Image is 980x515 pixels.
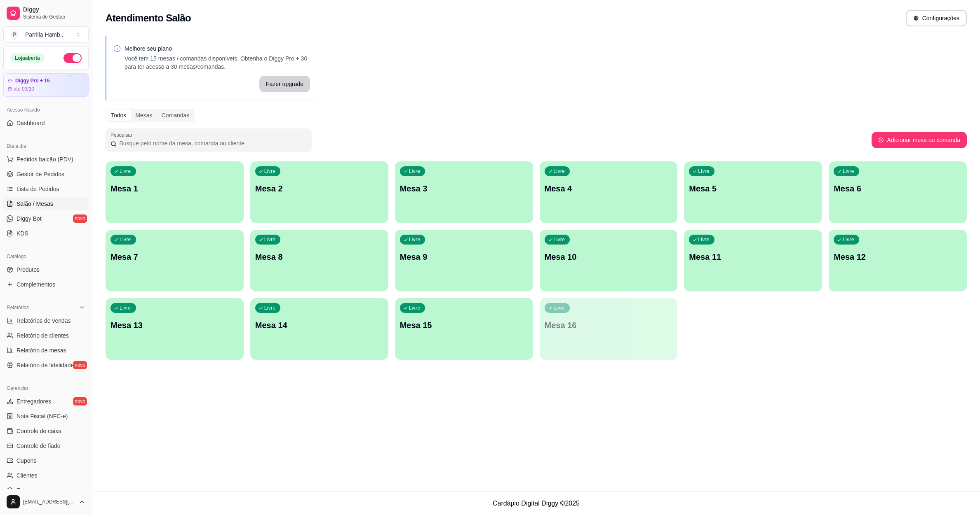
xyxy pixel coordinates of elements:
[23,6,85,14] span: Diggy
[554,236,565,243] p: Livre
[16,457,36,465] span: Cupons
[3,26,89,43] button: Select a team
[400,251,528,263] p: Mesa 9
[3,117,89,130] a: Dashboard
[264,168,276,175] p: Livre
[14,86,34,92] article: até 03/10
[10,54,45,63] div: Loja aberta
[15,78,50,84] article: Diggy Pro + 15
[16,200,53,208] span: Salão / Mesas
[16,185,59,193] span: Lista de Pedidos
[3,197,89,210] a: Salão / Mesas
[23,499,75,505] span: [EMAIL_ADDRESS][DOMAIN_NAME]
[16,397,51,405] span: Entregadores
[409,236,421,243] p: Livre
[3,182,89,196] a: Lista de Pedidos
[125,44,310,53] p: Melhore seu plano
[3,227,89,240] a: KDS
[3,73,89,97] a: Diggy Pro + 15até 03/10
[16,170,64,178] span: Gestor de Pedidos
[264,305,276,311] p: Livre
[110,251,239,263] p: Mesa 7
[545,319,673,331] p: Mesa 16
[3,103,89,117] div: Acesso Rápido
[106,230,244,291] button: LivreMesa 7
[3,454,89,467] a: Cupons
[106,298,244,360] button: LivreMesa 13
[545,183,673,194] p: Mesa 4
[106,12,191,25] h2: Atendimento Salão
[16,486,38,494] span: Estoque
[250,298,388,360] button: LivreMesa 14
[25,30,65,39] div: Parrilla Hamb ...
[834,183,962,194] p: Mesa 6
[395,298,533,360] button: LivreMesa 15
[540,230,678,291] button: LivreMesa 10
[834,251,962,263] p: Mesa 12
[16,229,28,238] span: KDS
[255,251,383,263] p: Mesa 8
[16,412,68,420] span: Nota Fiscal (NFC-e)
[684,230,822,291] button: LivreMesa 11
[157,110,194,121] div: Comandas
[545,251,673,263] p: Mesa 10
[16,266,40,274] span: Produtos
[3,469,89,482] a: Clientes
[395,230,533,291] button: LivreMesa 9
[16,155,73,163] span: Pedidos balcão (PDV)
[16,214,42,223] span: Diggy Bot
[16,346,66,354] span: Relatório de mesas
[120,305,131,311] p: Livre
[409,305,421,311] p: Livre
[16,280,55,289] span: Complementos
[16,442,61,450] span: Controle de fiado
[16,119,45,127] span: Dashboard
[250,161,388,223] button: LivreMesa 2
[10,30,19,39] span: P
[106,110,131,121] div: Todos
[3,329,89,342] a: Relatório de clientes
[92,492,980,515] footer: Cardápio Digital Diggy © 2025
[23,14,85,20] span: Sistema de Gestão
[3,484,89,497] a: Estoque
[400,183,528,194] p: Mesa 3
[63,53,82,63] button: Alterar Status
[3,278,89,291] a: Complementos
[16,317,71,325] span: Relatórios de vendas
[264,236,276,243] p: Livre
[3,424,89,438] a: Controle de caixa
[409,168,421,175] p: Livre
[829,161,967,223] button: LivreMesa 6
[259,76,310,92] button: Fazer upgrade
[554,305,565,311] p: Livre
[395,161,533,223] button: LivreMesa 3
[3,359,89,372] a: Relatório de fidelidadenovo
[906,10,967,26] button: Configurações
[684,161,822,223] button: LivreMesa 5
[698,236,710,243] p: Livre
[16,331,69,340] span: Relatório de clientes
[3,395,89,408] a: Entregadoresnovo
[3,382,89,395] div: Gerenciar
[110,131,135,138] label: Pesquisar
[689,183,817,194] p: Mesa 5
[3,439,89,452] a: Controle de fiado
[3,212,89,225] a: Diggy Botnovo
[689,251,817,263] p: Mesa 11
[120,236,131,243] p: Livre
[125,54,310,71] p: Você tem 15 mesas / comandas disponíveis. Obtenha o Diggy Pro + 30 para ter acesso a 30 mesas/com...
[3,250,89,263] div: Catálogo
[843,168,854,175] p: Livre
[3,410,89,423] a: Nota Fiscal (NFC-e)
[131,110,157,121] div: Mesas
[117,139,307,147] input: Pesquisar
[843,236,854,243] p: Livre
[3,140,89,153] div: Dia a dia
[3,3,89,23] a: DiggySistema de Gestão
[554,168,565,175] p: Livre
[16,471,38,480] span: Clientes
[829,230,967,291] button: LivreMesa 12
[7,304,29,311] span: Relatórios
[3,168,89,181] a: Gestor de Pedidos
